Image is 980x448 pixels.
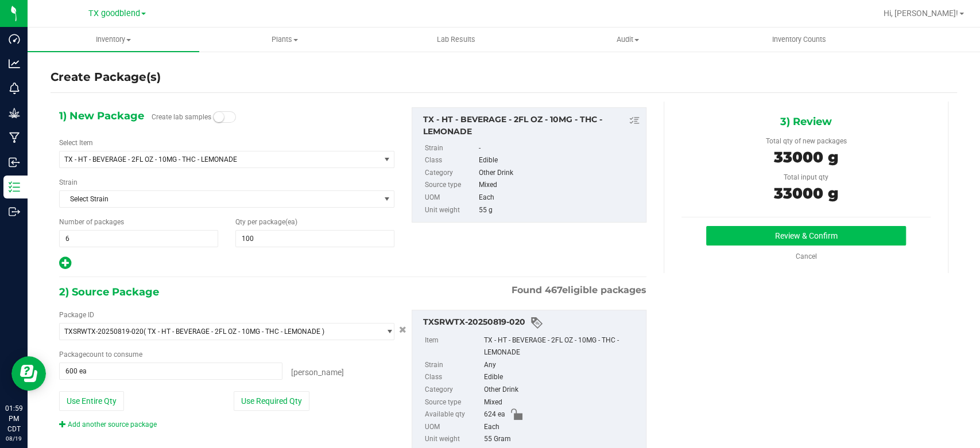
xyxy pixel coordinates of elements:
div: Other Drink [484,384,640,396]
span: Select Strain [60,191,379,207]
div: TX - HT - BEVERAGE - 2FL OZ - 10MG - THC - LEMONADE [423,114,640,138]
span: 467 [545,285,562,295]
inline-svg: Outbound [9,206,20,217]
button: Cancel button [396,322,410,338]
div: Other Drink [479,167,640,180]
input: 6 [60,231,218,247]
h4: Create Package(s) [51,69,161,85]
span: TX goodblend [88,9,140,18]
inline-svg: Analytics [9,58,20,69]
span: 624 ea [484,408,505,421]
label: Category [425,167,477,180]
label: Create lab samples [152,108,211,126]
input: 600 ea [60,363,282,379]
span: Total qty of new packages [765,137,846,145]
span: 3) Review [780,113,832,130]
button: Use Entire Qty [59,391,124,411]
div: Mixed [479,179,640,192]
label: Unit weight [425,433,482,446]
span: Plants [200,34,370,45]
a: Inventory Counts [713,28,885,52]
div: Each [479,192,640,204]
button: Use Required Qty [234,391,309,411]
a: Lab Results [370,28,542,52]
span: select [379,324,394,340]
span: Hi, [PERSON_NAME]! [884,9,958,18]
label: Strain [425,359,482,372]
span: [PERSON_NAME] [291,368,344,377]
span: Audit [543,34,713,45]
label: UOM [425,192,477,204]
div: Edible [484,371,640,384]
inline-svg: Manufacturing [9,132,20,143]
div: 55 g [479,204,640,217]
span: 33000 g [774,148,838,166]
button: Review & Confirm [706,226,905,246]
label: Source type [425,179,477,192]
div: TXSRWTX-20250819-020 [423,316,640,330]
span: 33000 g [774,184,838,202]
a: Plants [199,28,371,52]
label: Unit weight [425,204,477,217]
input: 100 [236,231,394,247]
a: Inventory [28,28,199,52]
inline-svg: Inbound [9,157,20,168]
span: TX - HT - BEVERAGE - 2FL OZ - 10MG - THC - LEMONADE [64,155,362,163]
a: Audit [542,28,714,52]
span: Qty per package [235,218,297,226]
span: Number of packages [59,218,124,226]
span: Total input qty [784,173,828,181]
a: Cancel [795,252,816,260]
p: 08/19 [5,434,22,443]
a: Add another source package [59,420,157,428]
p: 01:59 PM CDT [5,403,22,434]
span: Inventory Counts [757,34,842,45]
inline-svg: Monitoring [9,83,20,94]
span: Found eligible packages [512,283,646,297]
label: Class [425,154,477,167]
label: Item [425,334,482,359]
label: Source type [425,396,482,409]
span: 2) Source Package [59,283,159,301]
inline-svg: Dashboard [9,33,20,45]
span: Package ID [59,311,94,319]
inline-svg: Grow [9,107,20,119]
inline-svg: Inventory [9,181,20,193]
label: Class [425,371,482,384]
span: select [379,191,394,207]
div: Any [484,359,640,372]
label: Category [425,384,482,396]
span: select [379,151,394,167]
label: UOM [425,421,482,434]
span: ( TX - HT - BEVERAGE - 2FL OZ - 10MG - THC - LEMONADE ) [144,328,324,336]
span: Lab Results [421,34,491,45]
label: Available qty [425,408,482,421]
div: 55 Gram [484,433,640,446]
span: TXSRWTX-20250819-020 [64,328,144,336]
label: Select Item [59,138,93,148]
div: Each [484,421,640,434]
div: TX - HT - BEVERAGE - 2FL OZ - 10MG - THC - LEMONADE [484,334,640,359]
span: Inventory [28,34,199,45]
div: Edible [479,154,640,167]
div: - [479,142,640,155]
span: count [86,350,104,359]
label: Strain [425,142,477,155]
span: Add new output [59,262,71,270]
span: 1) New Package [59,107,144,124]
div: Mixed [484,396,640,409]
span: Package to consume [59,350,142,359]
label: Strain [59,177,78,188]
span: (ea) [285,218,297,226]
iframe: Resource center [11,356,46,391]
